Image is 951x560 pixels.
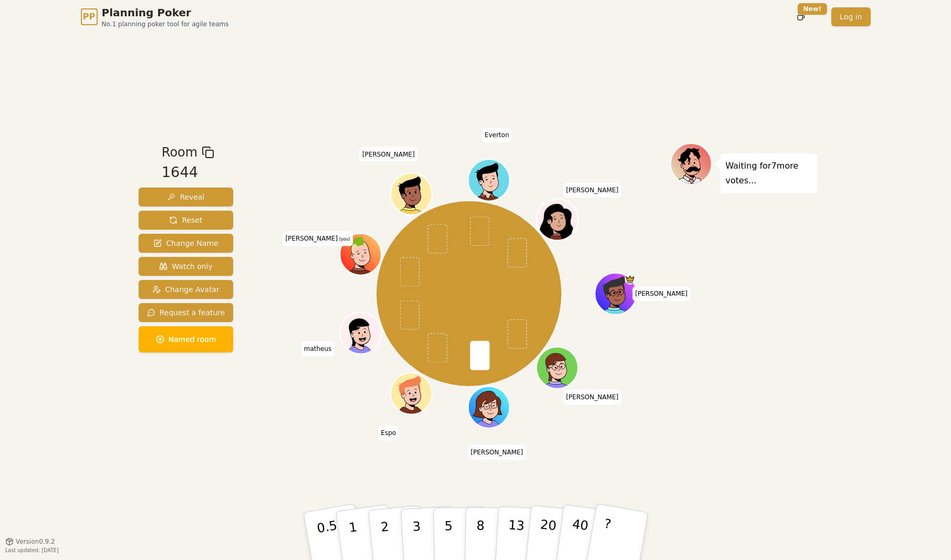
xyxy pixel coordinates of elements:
span: Last updated: [DATE] [5,547,59,553]
button: Reveal [139,188,234,206]
button: Click to change your avatar [341,235,380,274]
span: Watch only [159,261,213,272]
span: Click to change your name [468,445,526,460]
div: 1644 [162,162,214,183]
button: Request a feature [139,303,234,322]
button: Change Avatar [139,280,234,299]
button: Named room [139,326,234,352]
a: PPPlanning PokerNo.1 planning poker tool for agile teams [81,5,229,28]
span: Click to change your name [283,231,352,246]
span: (you) [338,237,350,242]
span: Click to change your name [563,183,621,198]
span: No.1 planning poker tool for agile teams [102,20,229,28]
button: Version0.9.2 [5,537,55,546]
span: Change Avatar [152,284,220,295]
span: Planning Poker [102,5,229,20]
a: Log in [831,7,870,26]
span: Click to change your name [563,390,621,405]
button: New! [791,7,810,26]
p: Waiting for 7 more votes... [726,159,812,188]
span: Click to change your name [378,426,399,440]
span: Room [162,143,197,162]
span: Request a feature [147,307,225,318]
span: Reveal [167,192,204,202]
div: New! [798,3,828,15]
span: Named room [156,334,216,345]
span: Click to change your name [360,147,417,161]
span: Version 0.9.2 [16,537,55,546]
span: Click to change your name [301,341,335,356]
span: PP [83,11,95,23]
span: Click to change your name [633,286,691,301]
span: Reset [169,215,202,225]
button: Change Name [139,234,234,253]
span: Rafael is the host [625,274,635,285]
button: Watch only [139,257,234,276]
button: Reset [139,211,234,230]
span: Change Name [153,238,218,248]
span: Click to change your name [482,128,512,142]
